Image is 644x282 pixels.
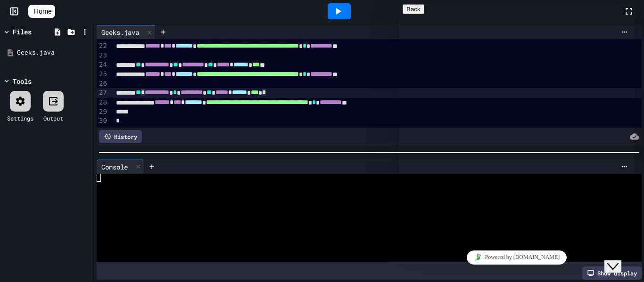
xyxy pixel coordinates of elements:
[97,60,108,70] div: 24
[99,130,142,143] div: History
[97,70,108,79] div: 25
[28,5,55,18] a: Home
[97,98,108,107] div: 28
[43,114,63,122] div: Output
[604,244,635,273] iframe: chat widget
[97,88,108,97] div: 27
[97,160,144,174] div: Console
[97,107,108,117] div: 29
[97,27,144,37] div: Geeks.java
[97,51,108,60] div: 23
[97,25,156,39] div: Geeks.java
[399,247,635,268] iframe: chat widget
[34,7,51,16] span: Home
[97,41,108,51] div: 22
[13,27,32,37] div: Files
[17,48,91,57] div: Geeks.java
[13,76,32,86] div: Tools
[7,114,33,122] div: Settings
[399,0,635,236] iframe: chat widget
[97,79,108,89] div: 26
[97,162,132,172] div: Console
[582,266,642,280] div: Show display
[97,116,108,126] div: 30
